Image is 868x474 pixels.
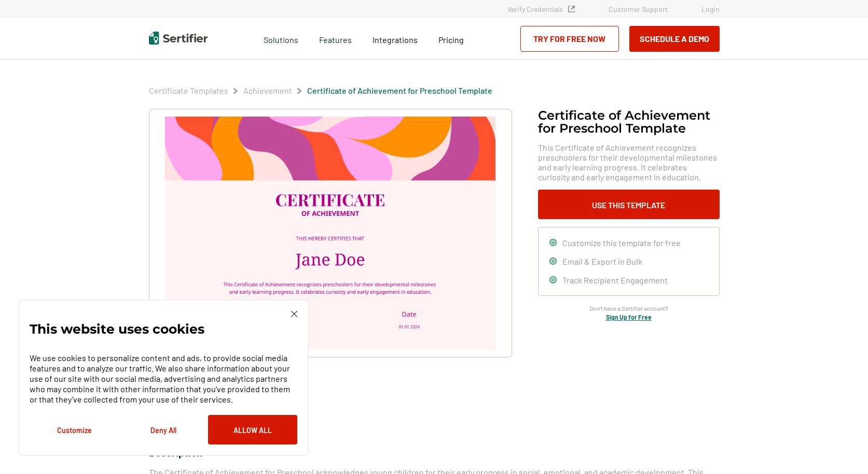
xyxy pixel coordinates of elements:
span: Pricing [438,35,464,45]
img: Cookie Popup Close [291,311,297,317]
a: Pricing [438,32,464,45]
a: Certificate Templates [149,85,228,95]
button: Allow All [208,415,297,444]
button: Schedule a Demo [629,26,720,52]
p: We use cookies to personalize content and ads, to provide social media features and to analyze ou... [30,353,297,405]
span: Features [319,32,352,45]
img: Certificate of Achievement for Preschool Template [165,117,495,350]
span: Don’t have a Sertifier account? [589,304,668,313]
a: Sign Up for Free [606,313,652,321]
span: Track Recipient Engagement [562,275,668,285]
img: Verified [568,6,575,12]
button: Deny All [119,415,208,444]
button: Use This Template [538,190,720,219]
button: Customize [30,415,119,444]
span: Achievement [243,85,292,96]
a: Customer Support [609,5,668,13]
img: Sertifier | Digital Credentialing Platform [149,32,208,45]
span: Customize this template for free [562,238,681,248]
iframe: Chat Widget [816,424,868,474]
a: Integrations [373,32,418,45]
span: Certificate Templates [149,85,228,96]
span: This Certificate of Achievement recognizes preschoolers for their developmental milestones and ea... [538,142,720,182]
a: Try for Free Now [520,26,619,52]
h1: Certificate of Achievement for Preschool Template [538,109,720,135]
a: Login [701,5,720,13]
a: Certificate of Achievement for Preschool Template [307,85,492,95]
p: This website uses cookies [30,324,204,334]
span: Integrations [373,35,418,45]
div: Breadcrumb [149,85,492,96]
a: Verify Credentials [507,5,575,13]
span: Email & Export in Bulk [562,256,642,266]
a: Achievement [243,85,292,95]
span: Certificate of Achievement for Preschool Template [307,85,492,96]
span: Solutions [264,32,298,45]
